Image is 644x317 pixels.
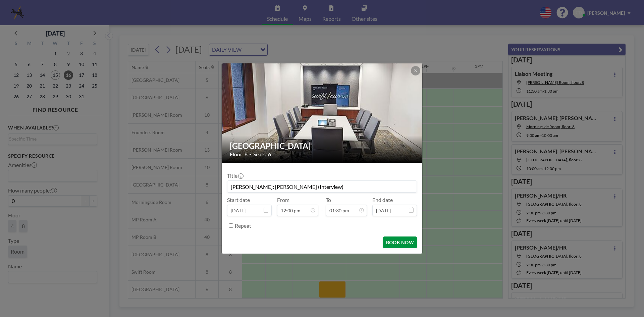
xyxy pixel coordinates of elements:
[227,197,250,203] label: Start date
[222,38,423,189] img: 537.jpg
[227,181,417,192] input: Chandler's reservation
[326,197,331,203] label: To
[249,152,252,157] span: •
[383,236,417,248] button: BOOK NOW
[321,199,323,214] span: -
[230,141,415,151] h2: [GEOGRAPHIC_DATA]
[277,197,289,203] label: From
[253,151,271,158] span: Seats: 6
[235,222,251,229] label: Repeat
[230,151,248,158] span: Floor: 8
[227,172,243,179] label: Title
[372,197,393,203] label: End date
